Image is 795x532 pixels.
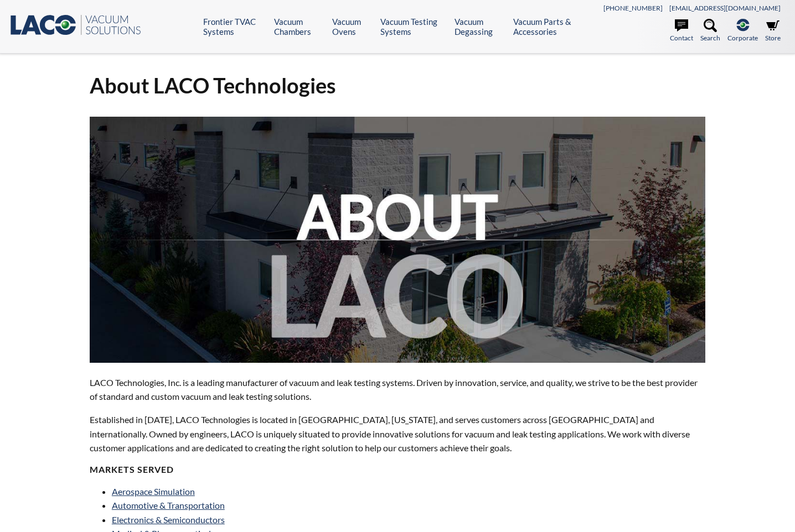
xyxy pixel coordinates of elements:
[603,4,663,12] a: [PHONE_NUMBER]
[700,19,720,43] a: Search
[765,19,781,43] a: Store
[455,17,505,36] a: Vacuum Degassing
[274,17,324,36] a: Vacuum Chambers
[90,375,705,404] p: LACO Technologies, Inc. is a leading manufacturer of vacuum and leak testing systems. Driven by i...
[112,486,195,497] a: Aerospace Simulation
[727,33,758,43] span: Corporate
[513,17,589,36] a: Vacuum Parts & Accessories
[332,17,372,36] a: Vacuum Ovens
[90,117,705,363] img: about-laco.jpg
[670,19,693,43] a: Contact
[112,514,225,525] a: Electronics & Semiconductors
[112,500,225,510] a: Automotive & Transportation
[380,17,446,36] a: Vacuum Testing Systems
[90,464,174,474] strong: MARKETS SERVED
[90,413,705,455] p: Established in [DATE], LACO Technologies is located in [GEOGRAPHIC_DATA], [US_STATE], and serves ...
[669,4,781,12] a: [EMAIL_ADDRESS][DOMAIN_NAME]
[203,17,266,36] a: Frontier TVAC Systems
[90,72,705,99] h1: About LACO Technologies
